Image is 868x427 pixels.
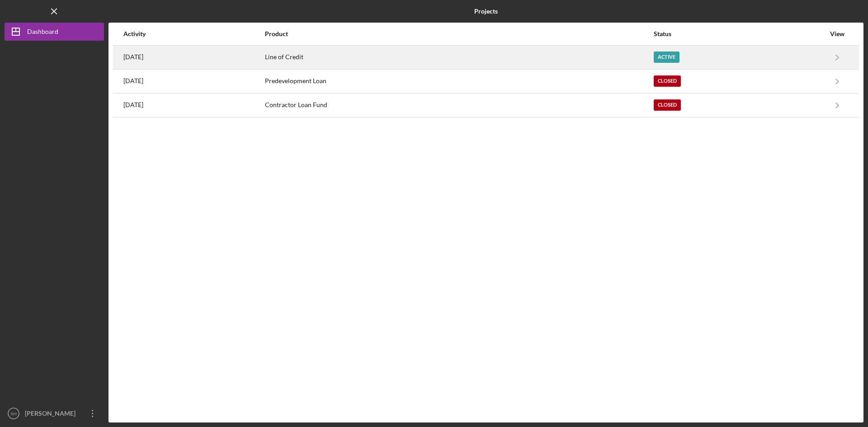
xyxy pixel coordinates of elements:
[23,404,81,425] div: [PERSON_NAME]
[265,94,653,117] div: Contractor Loan Fund
[5,404,104,422] button: SH[PERSON_NAME]
[5,23,104,41] button: Dashboard
[123,53,143,61] time: 2025-08-21 22:46
[654,99,681,111] div: Closed
[27,23,58,43] div: Dashboard
[265,30,653,38] div: Product
[123,77,143,84] time: 2023-09-01 16:56
[123,30,264,38] div: Activity
[654,52,679,63] div: Active
[474,8,498,15] b: Projects
[265,46,653,69] div: Line of Credit
[123,101,143,108] time: 2023-08-16 22:04
[10,411,16,416] text: SH
[826,30,849,38] div: View
[265,70,653,93] div: Predevelopment Loan
[654,30,825,38] div: Status
[654,75,681,87] div: Closed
